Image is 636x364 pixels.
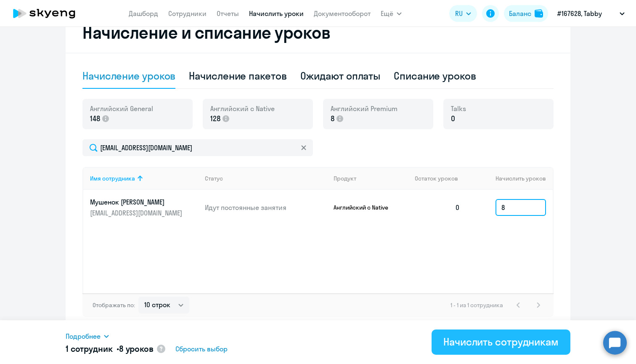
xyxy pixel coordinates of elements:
a: Документооборот [314,9,371,18]
td: 0 [408,190,467,225]
a: Отчеты [217,9,239,18]
button: RU [449,5,477,22]
span: 0 [451,113,455,124]
span: 128 [210,113,221,124]
div: Списание уроков [394,69,476,82]
button: #167628, Tabby [553,3,629,24]
div: Продукт [334,175,356,182]
span: Talks [451,104,466,113]
span: Остаток уроков [415,175,458,182]
span: 148 [90,113,101,124]
th: Начислить уроков [467,167,553,190]
span: Сбросить выбор [175,344,228,354]
span: Подробнее [66,331,101,341]
button: Ещё [381,5,402,22]
div: Начисление уроков [82,69,175,82]
p: [EMAIL_ADDRESS][DOMAIN_NAME] [90,208,184,218]
a: Начислить уроки [249,9,304,18]
button: Балансbalance [504,5,548,22]
input: Поиск по имени, email, продукту или статусу [82,139,313,156]
p: Мушенок [PERSON_NAME] [90,197,184,207]
a: Дашборд [129,9,158,18]
div: Имя сотрудника [90,175,198,182]
span: Английский General [90,104,153,113]
p: Идут постоянные занятия [205,203,327,212]
div: Баланс [509,8,531,19]
span: Английский Premium [331,104,397,113]
span: 8 [331,113,335,124]
h5: 1 сотрудник • [66,343,154,355]
div: Ожидают оплаты [300,69,381,82]
p: #167628, Tabby [557,8,602,19]
div: Начисление пакетов [189,69,286,82]
p: Английский с Native [334,204,397,211]
span: 1 - 1 из 1 сотрудника [450,301,503,309]
span: 8 уроков [119,343,154,354]
div: Начислить сотрудникам [443,335,559,348]
span: Отображать по: [93,301,135,309]
img: balance [535,9,543,18]
a: Мушенок [PERSON_NAME][EMAIL_ADDRESS][DOMAIN_NAME] [90,197,198,218]
span: Ещё [381,8,393,19]
span: RU [455,8,463,19]
div: Статус [205,175,327,182]
div: Остаток уроков [415,175,467,182]
h2: Начисление и списание уроков [82,22,554,43]
button: Начислить сотрудникам [432,329,570,355]
a: Сотрудники [168,9,207,18]
div: Статус [205,175,223,182]
div: Продукт [334,175,408,182]
div: Имя сотрудника [90,175,135,182]
span: Английский с Native [210,104,275,113]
